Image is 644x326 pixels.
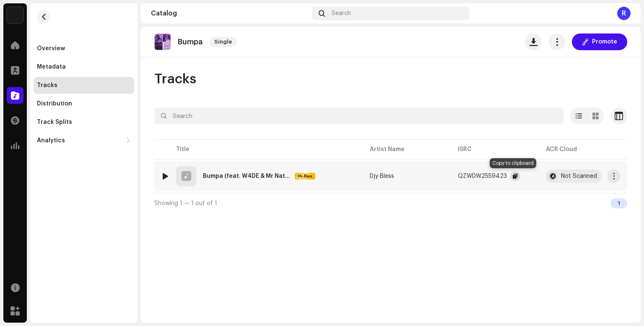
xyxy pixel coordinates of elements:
[7,7,23,23] img: d6d936c5-4811-4bb5-96e9-7add514fcdf6
[37,137,65,144] div: Analytics
[34,40,134,57] re-m-nav-item: Overview
[617,7,631,20] div: R
[178,38,203,46] p: Bumpa
[34,95,134,112] re-m-nav-item: Distribution
[592,33,617,50] span: Promote
[37,45,65,52] div: Overview
[151,10,309,17] div: Catalog
[370,173,444,179] span: Djy Bless
[37,64,66,70] div: Metadata
[458,173,507,179] div: QZWDW2559423
[34,77,134,94] re-m-nav-item: Tracks
[37,119,72,126] div: Track Splits
[296,173,314,179] span: Hi-Res
[209,37,237,47] span: Single
[34,132,134,149] re-m-nav-dropdown: Analytics
[34,59,134,75] re-m-nav-item: Metadata
[610,198,627,208] div: 1
[37,82,57,89] div: Tracks
[154,33,171,50] img: ace1077f-cf30-4327-9b23-901a2020d06c
[203,173,291,179] div: Bumpa (feat. W4DE & Mr Nation Thingz)
[561,173,597,179] div: Not Scanned
[34,114,134,131] re-m-nav-item: Track Splits
[370,173,394,179] div: Djy Bless
[154,108,563,124] input: Search
[37,100,72,107] div: Distribution
[572,33,627,50] button: Promote
[332,10,351,17] span: Search
[154,71,196,87] span: Tracks
[154,200,217,206] span: Showing 1 — 1 out of 1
